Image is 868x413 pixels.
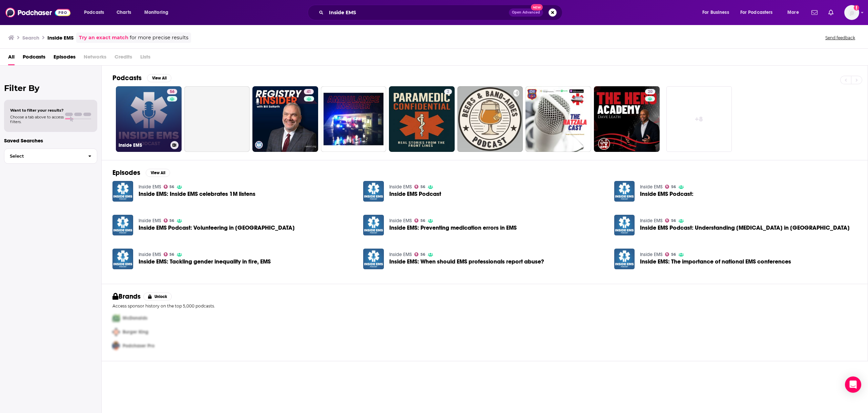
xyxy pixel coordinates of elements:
button: open menu [736,7,783,18]
h2: Filter By [4,83,97,93]
a: Inside EMS [389,184,412,190]
a: 56 [414,219,425,223]
h3: Inside EMS [119,142,168,148]
a: 56 [414,185,425,189]
a: All [8,51,15,65]
a: Inside EMS Podcast [389,191,441,197]
a: Podcasts [23,51,45,65]
input: Search podcasts, credits, & more... [326,7,509,18]
a: Inside EMS [139,184,161,190]
a: Inside EMS Podcast: [640,191,694,197]
a: 2 [444,89,452,94]
span: Charts [117,8,131,17]
span: Credits [115,51,132,65]
span: 41 [307,89,311,95]
span: Burger King [123,329,148,335]
a: 56 [167,89,177,94]
a: Inside EMS [640,252,662,257]
h3: Inside EMS [47,35,74,41]
span: Logged in as hopeksander1 [844,5,859,20]
span: 56 [169,253,174,256]
span: Podchaser Pro [123,343,154,349]
span: Podcasts [84,8,104,17]
img: User Profile [844,5,859,20]
span: Select [4,154,83,158]
img: Second Pro Logo [110,325,123,339]
img: Inside EMS: Inside EMS celebrates 1M listens [112,181,133,202]
p: Saved Searches [4,137,97,144]
button: View All [147,74,171,82]
a: Inside EMS [389,218,412,224]
a: Inside EMS Podcast: Volunteering in EMS [112,215,133,235]
img: Third Pro Logo [110,339,123,353]
span: 2 [447,89,449,95]
img: Inside EMS: Tackling gender inequality in fire, EMS [112,249,133,269]
a: +8 [666,86,732,152]
a: 2 [389,86,455,152]
a: Inside EMS Podcast: Understanding depression in EMS [640,225,850,231]
button: open menu [140,7,177,18]
a: 56 [665,219,676,223]
span: Inside EMS: Inside EMS celebrates 1M listens [139,191,255,197]
a: 41 [304,89,314,94]
h3: Search [22,35,39,41]
span: 56 [671,253,676,256]
span: Networks [84,51,106,65]
button: Unlock [143,293,172,301]
span: Monitoring [144,8,168,17]
a: Inside EMS Podcast [363,181,384,202]
img: Podchaser - Follow, Share and Rate Podcasts [5,6,70,19]
a: Try an exact match [79,34,128,42]
a: Show notifications dropdown [809,7,820,18]
button: open menu [698,7,738,18]
span: Lists [140,51,150,65]
a: PodcastsView All [112,74,171,82]
div: Open Intercom Messenger [845,376,861,393]
a: Episodes [54,51,76,65]
a: 56 [665,185,676,189]
a: 56 [164,219,174,223]
span: 56 [170,89,174,95]
span: 56 [420,185,425,188]
img: Inside EMS: When should EMS professionals report abuse? [363,249,384,269]
a: Inside EMS [389,252,412,257]
button: Open AdvancedNew [509,8,543,17]
a: Inside EMS Podcast: Volunteering in EMS [139,225,295,231]
p: Access sponsor history on the top 5,000 podcasts. [112,303,857,308]
div: Search podcasts, credits, & more... [314,5,569,20]
a: EpisodesView All [112,168,170,177]
a: Inside EMS: Tackling gender inequality in fire, EMS [139,259,271,265]
span: Want to filter your results? [10,108,64,113]
button: Select [4,148,97,164]
span: For Podcasters [740,8,773,17]
img: Inside EMS Podcast: Understanding depression in EMS [614,215,635,235]
a: 56 [164,252,174,256]
span: 20 [648,89,653,95]
h2: Podcasts [112,74,142,82]
img: Inside EMS Podcast: [614,181,635,202]
img: Inside EMS: The importance of national EMS conferences [614,249,635,269]
h2: Brands [112,292,141,301]
a: 56Inside EMS [116,86,182,152]
span: 56 [420,219,425,222]
span: For Business [702,8,729,17]
a: 41 [252,86,318,152]
button: open menu [79,7,113,18]
span: More [787,8,799,17]
a: Inside EMS: When should EMS professionals report abuse? [389,259,544,265]
a: 56 [164,185,174,189]
span: Open Advanced [512,11,540,14]
a: Inside EMS: The importance of national EMS conferences [640,259,791,265]
span: McDonalds [123,315,147,321]
h2: Episodes [112,168,140,177]
a: Inside EMS: Preventing medication errors in EMS [363,215,384,235]
a: 20 [594,86,660,152]
a: Inside EMS: Preventing medication errors in EMS [389,225,517,231]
